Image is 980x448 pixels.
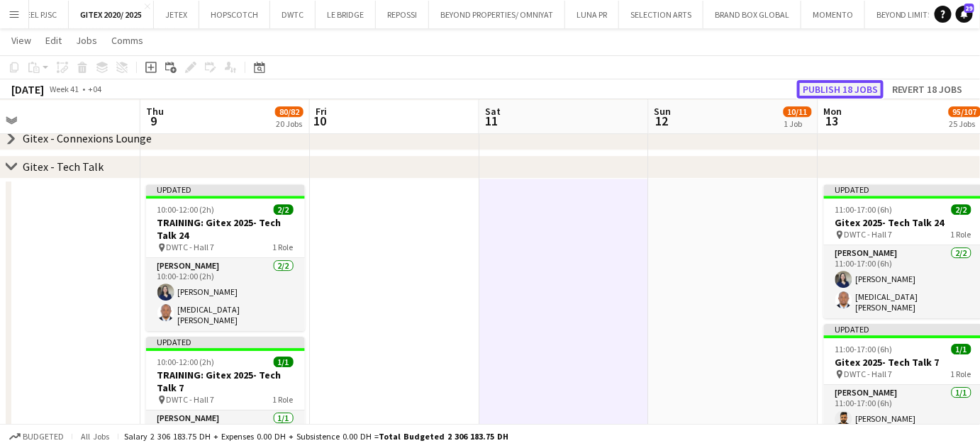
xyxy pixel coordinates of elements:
[886,80,969,99] button: Revert 18 jobs
[845,229,893,240] span: DWTC - Hall 7
[146,184,305,331] app-job-card: Updated10:00-12:00 (2h)2/2TRAINING: Gitex 2025- Tech Talk 24 DWTC - Hall 71 Role[PERSON_NAME]2/21...
[951,369,971,379] span: 1 Role
[835,204,893,215] span: 11:00-17:00 (6h)
[154,1,199,28] button: JETEX
[78,431,112,442] span: All jobs
[69,1,154,28] button: GITEX 2020/ 2025
[6,31,37,50] a: View
[106,31,149,50] a: Comms
[7,429,66,444] button: Budgeted
[956,6,973,23] a: 29
[797,80,884,99] button: Publish 18 jobs
[619,1,703,28] button: SELECTION ARTS
[865,1,945,28] button: BEYOND LIMITS
[655,105,672,118] span: Sun
[157,357,215,367] span: 10:00-12:00 (2h)
[952,344,971,354] span: 1/1
[652,113,672,129] span: 12
[801,1,865,28] button: MOMENTO
[273,242,294,252] span: 1 Role
[88,84,101,94] div: +04
[146,258,305,331] app-card-role: [PERSON_NAME]2/210:00-12:00 (2h)[PERSON_NAME][MEDICAL_DATA][PERSON_NAME]
[76,34,97,47] span: Jobs
[784,118,811,129] div: 1 Job
[485,105,501,118] span: Sat
[274,204,294,215] span: 2/2
[167,394,215,405] span: DWTC - Hall 7
[146,369,305,394] h3: TRAINING: Gitex 2025- Tech Talk 7
[316,1,376,28] button: LE BRIDGE
[313,113,327,129] span: 10
[11,34,31,47] span: View
[45,34,62,47] span: Edit
[376,1,429,28] button: REPOSSI
[964,4,974,13] span: 29
[483,113,501,129] span: 11
[784,106,812,117] span: 10/11
[822,113,842,129] span: 13
[199,1,270,28] button: HOPSCOTCH
[70,31,103,50] a: Jobs
[11,82,44,96] div: [DATE]
[167,242,215,252] span: DWTC - Hall 7
[144,113,164,129] span: 9
[316,105,327,118] span: Fri
[379,431,508,442] span: Total Budgeted 2 306 183.75 DH
[23,131,152,145] div: Gitex - Connexions Lounge
[952,204,971,215] span: 2/2
[270,1,316,28] button: DWTC
[951,229,971,240] span: 1 Role
[146,216,305,242] h3: TRAINING: Gitex 2025- Tech Talk 24
[47,84,82,94] span: Week 41
[146,105,164,118] span: Thu
[124,431,508,442] div: Salary 2 306 183.75 DH + Expenses 0.00 DH + Subsistence 0.00 DH =
[273,394,294,405] span: 1 Role
[703,1,801,28] button: BRAND BOX GLOBAL
[146,337,305,348] div: Updated
[23,159,104,174] div: Gitex - Tech Talk
[835,344,893,354] span: 11:00-17:00 (6h)
[274,357,294,367] span: 1/1
[40,31,67,50] a: Edit
[845,369,893,379] span: DWTC - Hall 7
[23,432,64,442] span: Budgeted
[565,1,619,28] button: LUNA PR
[276,118,303,129] div: 20 Jobs
[157,204,215,215] span: 10:00-12:00 (2h)
[429,1,565,28] button: BEYOND PROPERTIES/ OMNIYAT
[111,34,143,47] span: Comms
[146,184,305,196] div: Updated
[824,105,842,118] span: Mon
[275,106,304,117] span: 80/82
